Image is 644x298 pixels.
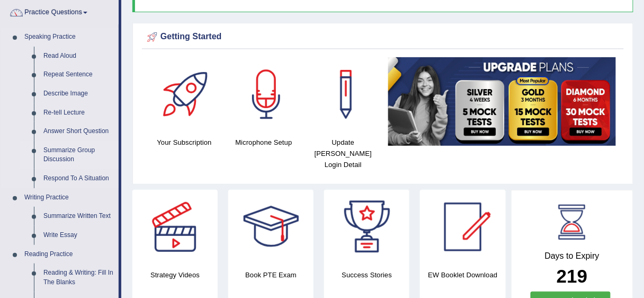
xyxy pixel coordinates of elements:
[145,29,621,45] div: Getting Started
[228,269,314,281] h4: Book PTE Exam
[420,269,505,281] h4: EW Booklet Download
[39,103,119,122] a: Re-tell Lecture
[39,122,119,141] a: Answer Short Question
[39,47,119,66] a: Read Aloud
[39,169,119,188] a: Respond To A Situation
[39,264,119,292] a: Reading & Writing: Fill In The Blanks
[324,269,409,281] h4: Success Stories
[39,65,119,84] a: Repeat Sentence
[39,226,119,245] a: Write Essay
[557,266,587,286] b: 219
[39,141,119,169] a: Summarize Group Discussion
[39,207,119,226] a: Summarize Written Text
[523,251,622,261] h4: Days to Expiry
[309,137,378,170] h4: Update [PERSON_NAME] Login Detail
[39,84,119,103] a: Describe Image
[150,137,219,148] h4: Your Subscription
[20,28,119,47] a: Speaking Practice
[388,57,616,145] img: small5.jpg
[132,269,218,281] h4: Strategy Videos
[20,188,119,207] a: Writing Practice
[20,245,119,264] a: Reading Practice
[229,137,298,148] h4: Microphone Setup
